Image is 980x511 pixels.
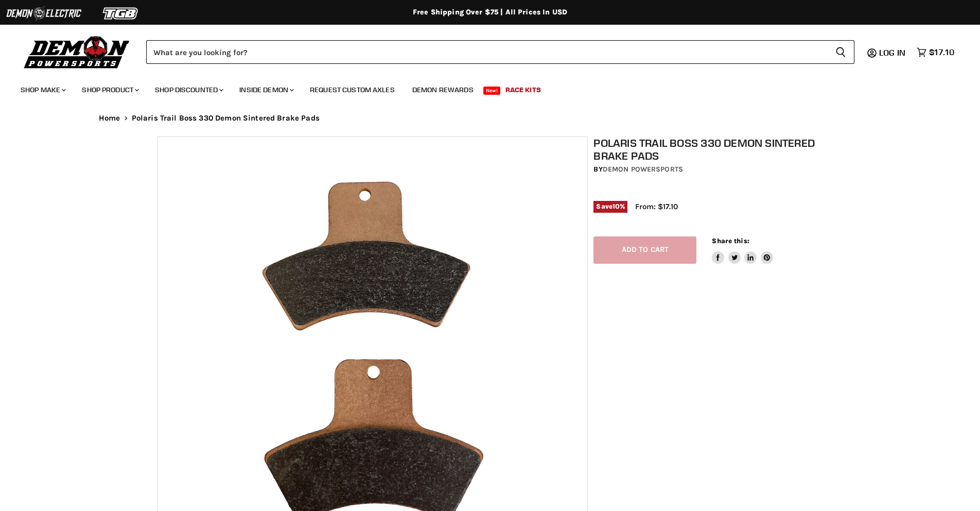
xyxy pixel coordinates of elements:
span: $17.10 [929,47,954,57]
form: Product [146,40,854,64]
span: Log in [879,47,905,58]
a: Demon Powersports [603,165,683,174]
a: Demon Rewards [405,79,481,100]
aside: Share this: [712,236,773,264]
img: Demon Powersports [21,33,133,70]
ul: Main menu [13,75,952,100]
a: $17.10 [912,45,959,60]
h1: Polaris Trail Boss 330 Demon Sintered Brake Pads [593,137,828,162]
span: Share this: [712,237,749,245]
a: Race Kits [498,79,549,100]
a: Request Custom Axles [302,79,402,100]
span: From: $17.10 [635,202,678,211]
nav: Breadcrumbs [78,114,902,123]
a: Home [99,114,120,123]
a: Shop Make [13,79,72,100]
span: Save % [593,201,627,212]
a: Log in [874,48,912,57]
span: 10 [612,202,620,210]
span: New! [483,87,501,95]
img: Demon Electric Logo 2 [5,4,82,23]
div: Free Shipping Over $75 | All Prices In USD [78,8,902,17]
span: Polaris Trail Boss 330 Demon Sintered Brake Pads [132,114,320,123]
input: Search [146,40,827,64]
a: Shop Product [74,79,145,100]
a: Inside Demon [232,79,300,100]
a: Shop Discounted [147,79,230,100]
img: TGB Logo 2 [82,4,160,23]
button: Search [827,40,854,64]
div: by [593,164,828,175]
